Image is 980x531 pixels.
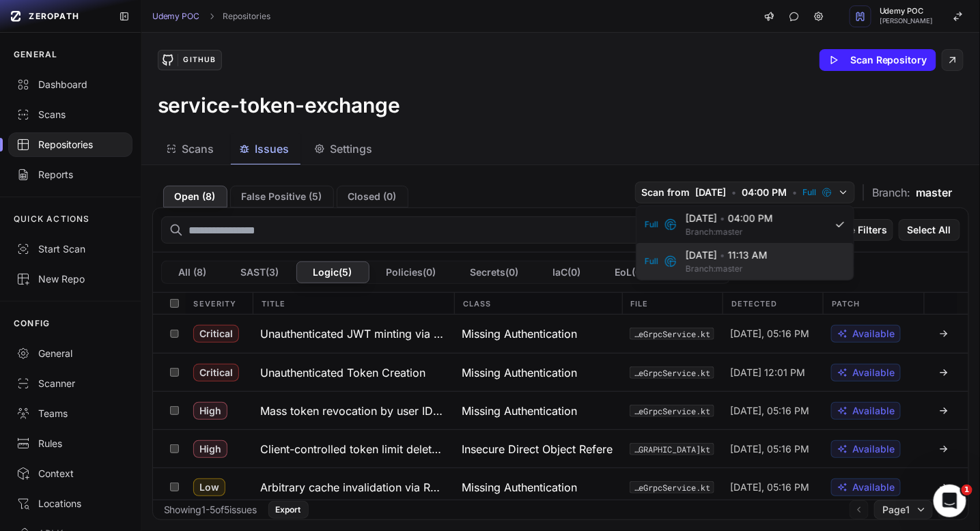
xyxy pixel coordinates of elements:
[252,392,453,429] button: Mass token revocation by user ID without auth
[462,479,577,496] span: Missing Authentication
[802,187,816,198] span: Full
[158,93,401,117] h3: service-token-exchange
[880,8,934,15] span: Udemy POC
[255,141,290,157] span: Issues
[731,480,810,494] span: [DATE], 05:16 PM
[630,443,714,455] button: src/main/kotlin/com/udemy/services/tokenexchangeservice/service/[GEOGRAPHIC_DATA]kt
[337,186,408,207] button: Closed (0)
[16,497,124,511] div: Locations
[686,212,826,225] span: [DATE] 04:00 PM
[916,184,953,201] span: master
[153,353,968,391] div: Critical Unauthenticated Token Creation Missing Authentication src/main/kotlin/com/udemy/services...
[14,214,90,225] p: QUICK ACTIONS
[16,377,124,390] div: Scanner
[223,11,271,22] a: Repositories
[224,261,296,283] button: SAST(3)
[331,141,373,157] span: Settings
[899,219,960,241] button: Select All
[731,186,736,199] span: •
[268,501,309,519] button: Export
[874,500,933,519] button: Page1
[872,184,911,201] span: Branch:
[852,442,895,456] span: Available
[153,391,968,429] div: High Mass token revocation by user ID without auth Missing Authentication src/main/kotlin/com/ude...
[462,403,577,419] span: Missing Authentication
[822,219,893,241] button: Score Filters
[454,293,622,314] div: Class
[695,186,726,199] span: [DATE]
[686,248,837,262] span: [DATE] 11:13 AM
[152,11,200,22] a: Udemy POC
[252,315,453,353] button: Unauthenticated JWT minting via StoreTokenInfo
[253,293,454,314] div: Title
[16,437,124,450] div: Rules
[686,227,822,238] span: Branch: master
[792,186,797,199] span: •
[852,404,895,418] span: Available
[723,293,823,314] div: Detected
[630,405,714,417] button: src/main/kotlin/com/udemy/services/tokenexchangeservice/grpc/TokenExchangeGrpcService.kt
[260,364,425,381] h3: Unauthenticated Token Creation
[852,480,895,494] span: Available
[16,272,124,286] div: New Repo
[153,315,968,353] div: Critical Unauthenticated JWT minting via StoreTokenInfo Missing Authentication src/main/kotlin/co...
[883,503,910,517] span: Page 1
[5,5,108,27] a: ZEROPATH
[193,478,225,496] span: Low
[260,479,445,496] h3: Arbitrary cache invalidation via RevokeToken
[686,263,822,274] span: Branch: master
[636,205,854,281] div: Scan from [DATE] • 04:00 PM • Full
[178,54,221,66] div: GitHub
[720,212,725,224] span: •
[622,293,723,314] div: File
[252,430,453,468] button: Client-controlled token limit deletes victim tokens
[630,328,714,340] button: src/main/kotlin/com/udemy/services/tokenexchangeservice/grpc/TokenExchangeGrpcService.kt
[16,168,124,182] div: Reports
[16,108,124,121] div: Scans
[296,261,369,283] button: Logic(5)
[193,440,227,458] span: High
[934,485,966,517] iframe: Intercom live chat
[962,485,972,496] span: 1
[193,364,239,382] span: Critical
[16,78,124,91] div: Dashboard
[16,138,124,152] div: Repositories
[645,256,658,267] span: Full
[162,261,224,283] button: All (8)
[16,347,124,360] div: General
[635,182,855,203] button: Scan from [DATE] • 04:00 PM • Full
[193,402,227,420] span: High
[186,293,253,314] div: Severity
[453,261,536,283] button: Secrets(0)
[462,441,613,457] span: Insecure Direct Object Reference (IDOR)
[230,186,334,207] button: False Positive (5)
[731,404,810,418] span: [DATE], 05:16 PM
[16,242,124,256] div: Start Scan
[164,503,257,517] div: Showing 1 - 5 of 5 issues
[742,186,787,199] span: 04:00 PM
[731,442,810,456] span: [DATE], 05:16 PM
[369,261,453,283] button: Policies(0)
[731,327,810,341] span: [DATE], 05:16 PM
[260,441,445,457] h3: Client-controlled token limit deletes victim tokens
[820,49,936,71] button: Scan Repository
[536,261,598,283] button: IaC(0)
[182,141,214,157] span: Scans
[16,467,124,480] div: Context
[630,481,714,493] button: src/main/kotlin/com/udemy/services/tokenexchangeservice/grpc/TokenExchangeGrpcService.kt
[720,249,725,261] span: •
[152,11,271,22] nav: breadcrumb
[14,49,57,60] p: GENERAL
[462,326,577,342] span: Missing Authentication
[260,403,445,419] h3: Mass token revocation by user ID without auth
[852,366,895,379] span: Available
[823,293,923,314] div: Patch
[641,186,690,199] span: Scan from
[462,364,577,381] span: Missing Authentication
[630,367,714,379] button: src/main/kotlin/com/udemy/services/tokenexchangeservice/grpc/TokenExchangeGrpcService.kt
[207,12,216,21] svg: chevron right,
